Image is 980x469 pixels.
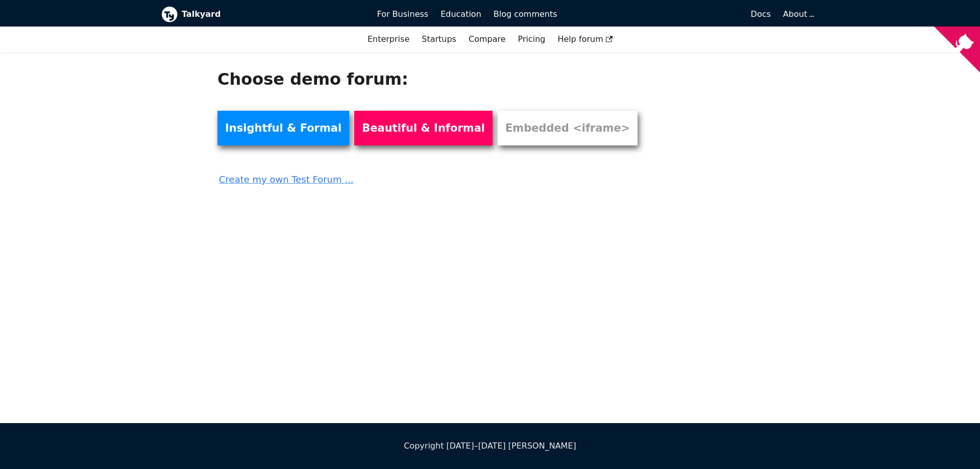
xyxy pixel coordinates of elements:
a: Create my own Test Forum ... [217,165,650,187]
a: For Business [371,6,435,23]
b: Talkyard [182,8,363,21]
span: Education [440,9,481,19]
img: Talkyard logo [161,6,178,22]
a: Compare [469,34,506,44]
a: Startups [415,31,462,48]
span: Help forum [557,34,612,44]
h1: Choose demo forum: [217,69,650,89]
div: Copyright [DATE]–[DATE] [PERSON_NAME] [161,439,819,453]
a: Enterprise [361,31,415,48]
a: Beautiful & Informal [354,111,493,145]
a: About [783,9,813,19]
a: Help forum [551,31,619,48]
a: Talkyard logoTalkyard [161,6,363,22]
a: Education [434,6,487,23]
a: Embedded <iframe> [498,111,638,145]
span: Blog comments [494,9,557,19]
a: Blog comments [487,6,563,23]
span: Docs [751,9,771,19]
span: For Business [377,9,429,19]
a: Docs [563,6,777,23]
a: Insightful & Formal [217,111,349,145]
a: Pricing [512,31,552,48]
